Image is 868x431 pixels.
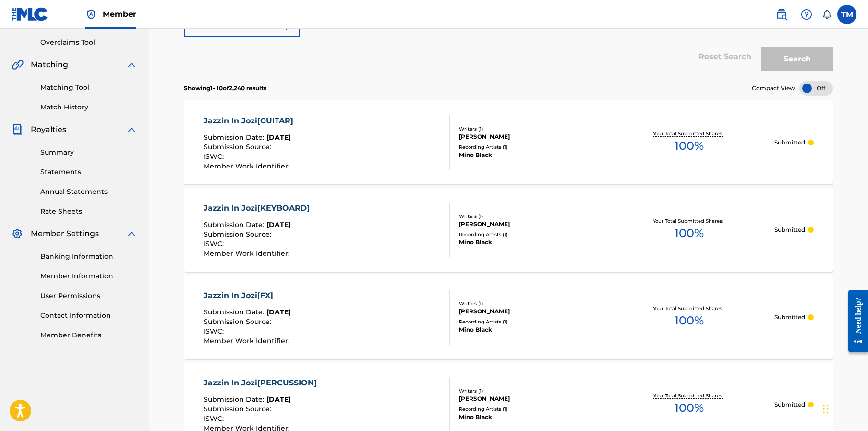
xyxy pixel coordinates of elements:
[459,318,604,325] div: Recording Artists ( 1 )
[12,124,23,135] img: Royalties
[675,399,704,417] span: 100 %
[204,230,274,239] span: Submission Source :
[184,275,833,359] a: Jazzin In Jozi[FX]Submission Date:[DATE]Submission Source:ISWC:Member Work Identifier:Writers (1)...
[797,5,816,24] div: Help
[837,5,856,24] div: User Menu
[12,7,48,21] img: MLC Logo
[459,220,604,228] div: [PERSON_NAME]
[752,84,795,93] span: Compact View
[776,9,787,20] img: search
[204,336,292,345] span: Member Work Identifier :
[820,385,868,431] iframe: Chat Widget
[801,9,812,20] img: help
[459,325,604,334] div: Mino Black
[126,124,137,135] img: expand
[266,220,291,229] span: [DATE]
[40,187,137,197] a: Annual Statements
[85,9,97,20] img: Top Rightsholder
[204,152,226,161] span: ISWC :
[126,228,137,239] img: expand
[653,217,725,225] p: Your Total Submitted Shares:
[40,251,137,262] a: Banking Information
[459,125,604,132] div: Writers ( 1 )
[40,271,137,281] a: Member Information
[675,312,704,329] span: 100 %
[266,308,291,316] span: [DATE]
[40,167,137,177] a: Statements
[459,231,604,238] div: Recording Artists ( 1 )
[841,283,868,360] iframe: Resource Center
[204,220,266,229] span: Submission Date :
[204,327,226,335] span: ISWC :
[204,317,274,326] span: Submission Source :
[774,138,805,147] p: Submitted
[675,137,704,155] span: 100 %
[204,239,226,248] span: ISWC :
[774,313,805,322] p: Submitted
[126,59,137,71] img: expand
[31,124,66,135] span: Royalties
[653,392,725,399] p: Your Total Submitted Shares:
[653,305,725,312] p: Your Total Submitted Shares:
[459,395,604,403] div: [PERSON_NAME]
[459,144,604,151] div: Recording Artists ( 1 )
[40,311,137,321] a: Contact Information
[459,413,604,421] div: Mino Black
[204,133,266,142] span: Submission Date :
[103,9,136,20] span: Member
[31,228,99,239] span: Member Settings
[204,308,266,316] span: Submission Date :
[184,100,833,184] a: Jazzin In Jozi[GUITAR]Submission Date:[DATE]Submission Source:ISWC:Member Work Identifier:Writers...
[675,225,704,242] span: 100 %
[204,143,274,151] span: Submission Source :
[184,188,833,272] a: Jazzin In Jozi[KEYBOARD]Submission Date:[DATE]Submission Source:ISWC:Member Work Identifier:Write...
[40,330,137,340] a: Member Benefits
[266,395,291,404] span: [DATE]
[204,249,292,258] span: Member Work Identifier :
[774,400,805,409] p: Submitted
[204,290,292,301] div: Jazzin In Jozi[FX]
[40,83,137,93] a: Matching Tool
[459,406,604,413] div: Recording Artists ( 1 )
[184,84,266,93] p: Showing 1 - 10 of 2,240 results
[204,414,226,423] span: ISWC :
[459,238,604,247] div: Mino Black
[204,395,266,404] span: Submission Date :
[204,115,298,127] div: Jazzin In Jozi[GUITAR]
[822,10,832,19] div: Notifications
[40,147,137,157] a: Summary
[653,130,725,137] p: Your Total Submitted Shares:
[204,162,292,170] span: Member Work Identifier :
[774,226,805,234] p: Submitted
[823,395,829,423] div: Drag
[204,405,274,413] span: Submission Source :
[204,377,322,389] div: Jazzin In Jozi[PERCUSSION]
[40,291,137,301] a: User Permissions
[459,132,604,141] div: [PERSON_NAME]
[31,59,68,71] span: Matching
[459,300,604,307] div: Writers ( 1 )
[40,37,137,48] a: Overclaims Tool
[459,213,604,220] div: Writers ( 1 )
[266,133,291,142] span: [DATE]
[459,151,604,159] div: Mino Black
[459,307,604,316] div: [PERSON_NAME]
[772,5,791,24] a: Public Search
[12,59,24,71] img: Matching
[12,228,23,239] img: Member Settings
[459,387,604,395] div: Writers ( 1 )
[40,206,137,216] a: Rate Sheets
[204,203,314,214] div: Jazzin In Jozi[KEYBOARD]
[40,102,137,112] a: Match History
